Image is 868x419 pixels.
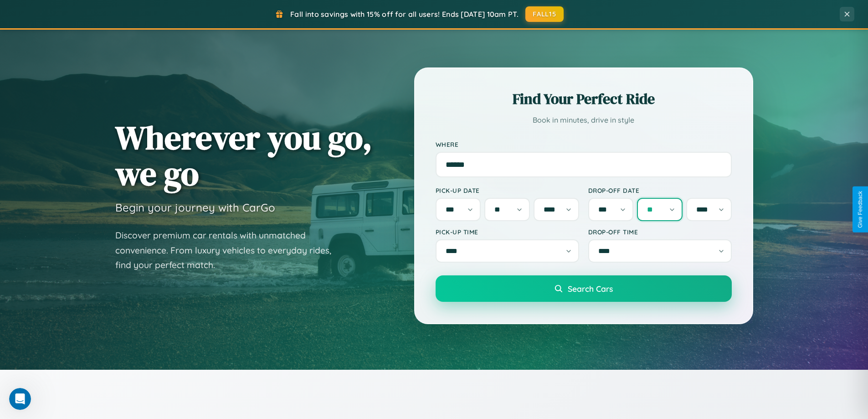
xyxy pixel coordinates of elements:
h1: Wherever you go, we go [115,119,372,191]
iframe: Intercom live chat [9,388,31,410]
button: FALL15 [525,6,564,22]
label: Drop-off Time [588,228,732,236]
p: Book in minutes, drive in style [436,114,732,127]
h3: Begin your journey with CarGo [115,201,275,214]
h2: Find Your Perfect Ride [436,89,732,109]
div: Give Feedback [857,191,863,228]
label: Drop-off Date [588,186,732,194]
span: Fall into savings with 15% off for all users! Ends [DATE] 10am PT. [290,10,519,19]
label: Pick-up Date [436,186,579,194]
p: Discover premium car rentals with unmatched convenience. From luxury vehicles to everyday rides, ... [115,228,343,273]
span: Search Cars [568,284,613,294]
label: Where [436,140,732,148]
button: Search Cars [436,275,732,302]
label: Pick-up Time [436,228,579,236]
